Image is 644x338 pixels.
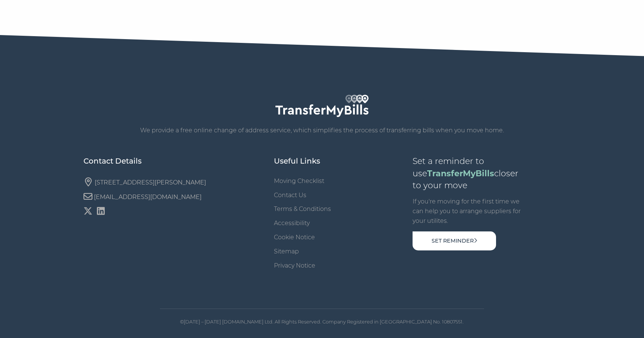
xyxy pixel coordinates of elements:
a: Contact Us [274,192,306,199]
p: Set a reminder to use closer to your move [413,156,523,192]
a: Moving Checklist [274,177,324,184]
img: TransferMyBills.com [275,95,369,117]
p: If you're moving for the first time we can help you to arrange suppliers for your utilites. [413,197,523,226]
a: Set Reminder [413,231,496,250]
a: Privacy Notice [274,262,315,269]
a: Cookie Notice [274,234,315,241]
p: ©[DATE] – [DATE] [DOMAIN_NAME] Ltd. All Rights Reserved. Company Registered in [GEOGRAPHIC_DATA] ... [160,318,484,326]
h5: Useful Links [274,156,332,166]
a: Accessibility [274,219,310,227]
a: Sitemap [274,248,299,255]
a: Terms & Conditions [274,205,331,212]
a: [STREET_ADDRESS][PERSON_NAME] [95,179,206,186]
strong: TransferMyBills [427,168,494,179]
p: We provide a free online change of address service, which simplifies the process of transferring ... [83,126,561,135]
h5: Contact Details [83,156,231,166]
a: [EMAIL_ADDRESS][DOMAIN_NAME] [94,193,202,200]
